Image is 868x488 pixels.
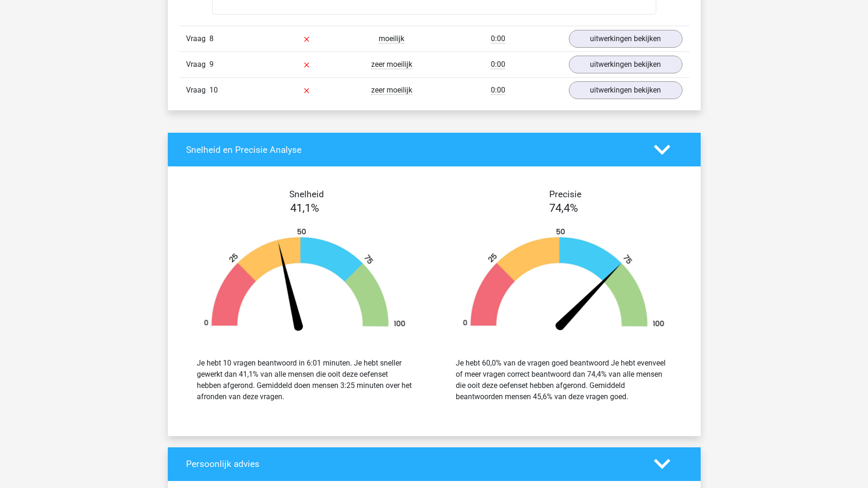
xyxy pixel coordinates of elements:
span: 0:00 [491,60,505,69]
span: Vraag [186,59,209,70]
span: Vraag [186,85,209,96]
img: 41.db5e36a3aba0.png [189,228,420,335]
h4: Snelheid en Precisie Analyse [186,144,640,155]
span: zeer moeilijk [371,60,412,69]
h4: Persoonlijk advies [186,459,640,469]
span: 0:00 [491,86,505,95]
a: uitwerkingen bekijken [569,56,682,73]
span: 9 [209,60,214,69]
a: uitwerkingen bekijken [569,30,682,48]
h4: Snelheid [186,189,427,200]
span: 8 [209,34,214,43]
h4: Precisie [445,189,686,200]
span: zeer moeilijk [371,86,412,95]
span: 0:00 [491,34,505,43]
a: uitwerkingen bekijken [569,81,682,99]
div: Je hebt 60,0% van de vragen goed beantwoord Je hebt evenveel of meer vragen correct beantwoord da... [456,358,672,402]
span: Vraag [186,33,209,44]
span: 10 [209,86,218,94]
span: 41,1% [290,201,319,215]
img: 74.2161dc2803b4.png [448,228,679,335]
span: 74,4% [549,201,578,215]
span: moeilijk [379,34,404,43]
div: Je hebt 10 vragen beantwoord in 6:01 minuten. Je hebt sneller gewerkt dan 41,1% van alle mensen d... [197,358,413,402]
